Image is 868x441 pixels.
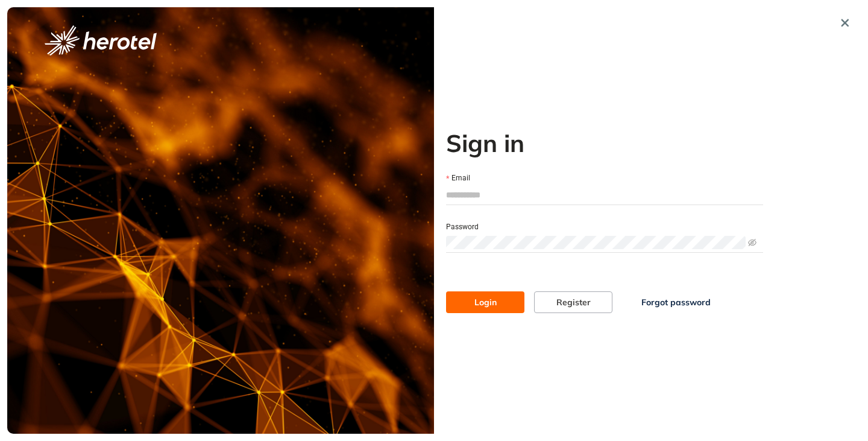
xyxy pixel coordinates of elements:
label: Password [446,221,479,233]
button: Login [446,291,524,313]
button: Forgot password [622,291,730,313]
img: logo [45,25,157,56]
span: Forgot password [641,296,711,309]
label: Email [446,173,470,184]
span: eye-invisible [748,238,756,247]
span: Register [556,296,591,309]
img: cover image [7,7,434,434]
span: Login [474,296,497,309]
button: Register [534,291,612,313]
button: logo [25,25,176,56]
input: Password [446,236,746,249]
input: Email [446,186,763,204]
h2: Sign in [446,128,763,157]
